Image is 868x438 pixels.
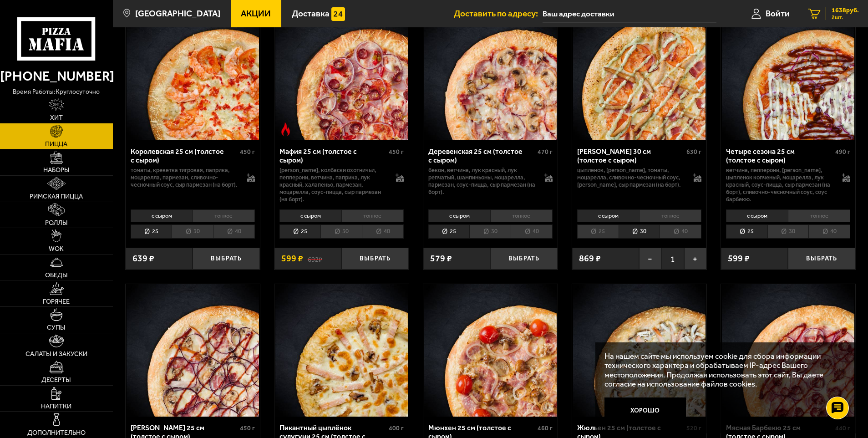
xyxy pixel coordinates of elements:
[131,224,172,239] li: 25
[721,284,855,417] a: Мясная Барбекю 25 см (толстое с сыром)
[41,377,71,383] span: Десерты
[331,7,345,21] img: 15daf4d41897b9f0e9f617042186c801.svg
[572,284,706,417] a: Жюльен 25 см (толстое с сыром)
[135,9,220,18] span: [GEOGRAPHIC_DATA]
[274,8,409,140] a: АкционныйОстрое блюдоМафия 25 см (толстое с сыром)
[766,9,790,18] span: Войти
[686,148,701,156] span: 630 г
[43,299,70,305] span: Горячее
[538,424,553,432] span: 460 г
[639,209,701,222] li: тонкое
[490,209,553,222] li: тонкое
[788,248,855,270] button: Выбрать
[389,148,404,156] span: 450 г
[292,9,330,18] span: Доставка
[131,167,238,188] p: томаты, креветка тигровая, паприка, моцарелла, пармезан, сливочно-чесночный соус, сыр пармезан (н...
[274,284,409,417] a: Пикантный цыплёнок сулугуни 25 см (толстое с сыром)
[604,397,686,425] button: Хорошо
[126,8,260,140] a: Королевская 25 см (толстое с сыром)
[490,248,558,270] button: Выбрать
[428,224,470,239] li: 25
[308,254,322,263] s: 692 ₽
[240,148,255,156] span: 450 г
[172,224,213,239] li: 30
[577,167,685,188] p: цыпленок, [PERSON_NAME], томаты, моцарелла, сливочно-чесночный соус, [PERSON_NAME], сыр пармезан ...
[543,5,716,22] input: Ваш адрес доставки
[47,325,66,331] span: Супы
[832,15,859,20] span: 2 шт.
[832,7,859,14] span: 1638 руб.
[604,351,841,389] p: На нашем сайте мы используем cookie для сбора информации технического характера и обрабатываем IP...
[341,209,404,222] li: тонкое
[49,246,64,252] span: WOK
[511,224,553,239] li: 40
[577,209,639,222] li: с сыром
[424,8,557,140] img: Деревенская 25 см (толстое с сыром)
[213,224,255,239] li: 40
[240,424,255,432] span: 450 г
[25,351,87,357] span: Салаты и закуски
[835,148,850,156] span: 490 г
[619,224,660,239] li: 30
[726,224,767,239] li: 25
[423,8,558,140] a: Деревенская 25 см (толстое с сыром)
[788,209,850,222] li: тонкое
[389,424,404,432] span: 400 г
[132,254,154,263] span: 639 ₽
[193,248,260,270] button: Выбрать
[808,224,850,239] li: 40
[538,148,553,156] span: 470 г
[45,220,68,226] span: Роллы
[362,224,404,239] li: 40
[454,9,543,18] span: Доставить по адресу:
[279,147,386,164] div: Мафия 25 см (толстое с сыром)
[573,8,706,140] img: Чикен Ранч 30 см (толстое с сыром)
[193,209,255,222] li: тонкое
[639,248,661,270] button: −
[726,209,788,222] li: с сыром
[241,9,271,18] span: Акции
[127,284,259,417] img: Чикен Барбекю 25 см (толстое с сыром)
[275,284,408,417] img: Пикантный цыплёнок сулугуни 25 см (толстое с сыром)
[279,122,293,136] img: Острое блюдо
[43,167,70,173] span: Наборы
[423,284,558,417] a: Мюнхен 25 см (толстое с сыром)
[684,248,706,270] button: +
[279,167,387,203] p: [PERSON_NAME], колбаски охотничьи, пепперони, ветчина, паприка, лук красный, халапеньо, пармезан,...
[428,209,490,222] li: с сыром
[131,209,193,222] li: с сыром
[30,194,83,200] span: Римская пицца
[722,8,854,140] img: Четыре сезона 25 см (толстое с сыром)
[577,224,619,239] li: 25
[579,254,601,263] span: 869 ₽
[428,147,535,164] div: Деревенская 25 см (толстое с сыром)
[728,254,750,263] span: 599 ₽
[131,147,238,164] div: Королевская 25 см (толстое с сыром)
[127,8,259,140] img: Королевская 25 см (толстое с сыром)
[660,224,701,239] li: 40
[469,224,511,239] li: 30
[662,248,684,270] span: 1
[726,147,833,164] div: Четыре сезона 25 см (толстое с сыром)
[126,284,260,417] a: Чикен Барбекю 25 см (толстое с сыром)
[573,284,706,417] img: Жюльен 25 см (толстое с сыром)
[279,209,341,222] li: с сыром
[424,284,557,417] img: Мюнхен 25 см (толстое с сыром)
[577,147,684,164] div: [PERSON_NAME] 30 см (толстое с сыром)
[281,254,303,263] span: 599 ₽
[320,224,362,239] li: 30
[341,248,409,270] button: Выбрать
[722,284,854,417] img: Мясная Барбекю 25 см (толстое с сыром)
[45,272,68,279] span: Обеды
[767,224,809,239] li: 30
[275,8,408,140] img: Мафия 25 см (толстое с сыром)
[572,8,706,140] a: Чикен Ранч 30 см (толстое с сыром)
[430,254,452,263] span: 579 ₽
[726,167,833,203] p: ветчина, пепперони, [PERSON_NAME], цыпленок копченый, моцарелла, лук красный, соус-пицца, сыр пар...
[279,224,321,239] li: 25
[27,430,86,436] span: Дополнительно
[41,403,71,410] span: Напитки
[50,115,63,121] span: Хит
[721,8,855,140] a: Четыре сезона 25 см (толстое с сыром)
[45,141,67,148] span: Пицца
